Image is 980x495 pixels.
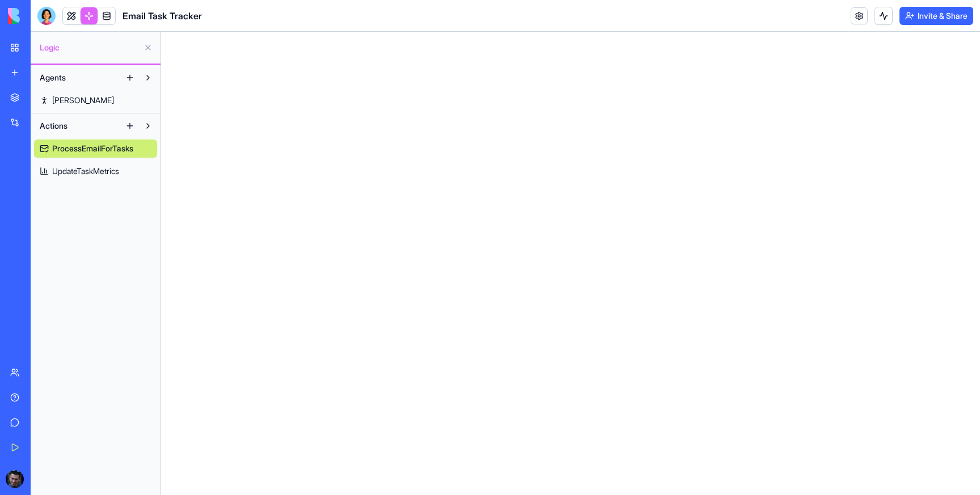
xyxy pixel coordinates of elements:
[52,143,133,154] span: ProcessEmailForTasks
[6,470,24,488] img: ACg8ocLwB4QrgkHzxUNTyZPwHrLVQniGnmX0Zi7hAmtP2xF47X6wYUxB=s96-c
[122,9,202,23] span: Email Task Tracker
[52,166,119,177] span: UpdateTaskMetrics
[40,72,66,83] span: Agents
[899,7,973,25] button: Invite & Share
[34,117,121,135] button: Actions
[8,8,78,24] img: logo
[34,91,157,109] a: [PERSON_NAME]
[40,42,139,53] span: Logic
[34,69,121,87] button: Agents
[40,120,67,132] span: Actions
[52,95,114,106] span: [PERSON_NAME]
[34,162,157,180] a: UpdateTaskMetrics
[34,139,157,158] a: ProcessEmailForTasks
